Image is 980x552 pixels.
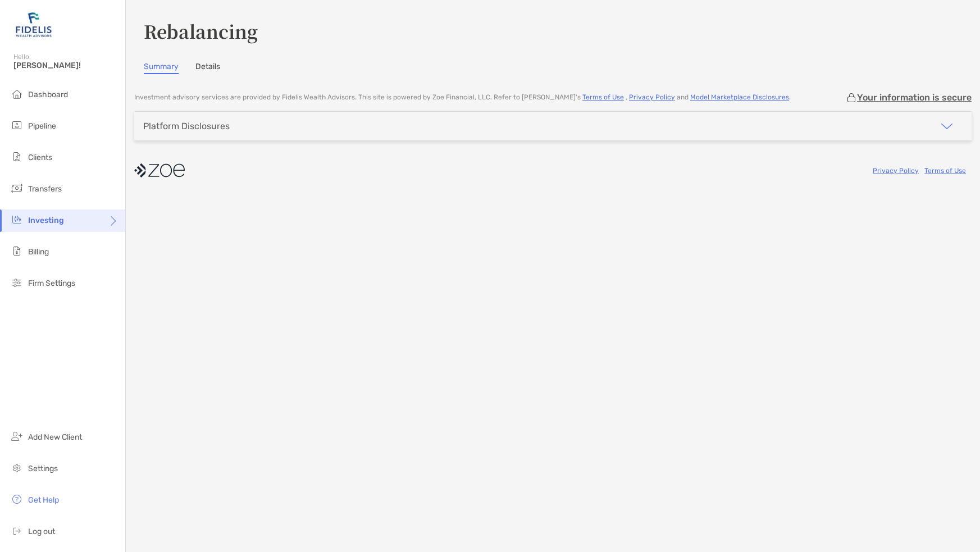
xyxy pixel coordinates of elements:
span: Investing [28,216,64,225]
img: dashboard icon [10,87,24,101]
img: settings icon [10,461,24,475]
span: Settings [28,464,58,473]
img: pipeline icon [10,118,24,132]
img: transfers icon [10,181,24,195]
a: Privacy Policy [873,167,919,175]
span: Firm Settings [28,279,75,288]
span: Clients [28,153,52,162]
img: get-help icon [10,492,24,506]
span: Billing [28,247,49,257]
img: billing icon [10,244,24,258]
img: company logo [134,158,185,183]
img: Zoe Logo [13,4,54,45]
div: Platform Disclosures [143,121,230,131]
span: Add New Client [28,432,82,442]
span: Log out [28,527,55,536]
a: Model Marketplace Disclosures [690,93,789,101]
a: Privacy Policy [629,93,675,101]
img: icon arrow [940,120,954,133]
a: Terms of Use [924,167,966,175]
a: Summary [144,62,179,74]
img: logout icon [10,524,24,537]
a: Details [195,62,220,74]
span: Dashboard [28,90,68,99]
img: investing icon [10,213,24,226]
a: Terms of Use [582,93,624,101]
img: firm-settings icon [10,276,24,289]
span: Pipeline [28,121,56,131]
span: Transfers [28,184,62,194]
img: clients icon [10,150,24,163]
span: [PERSON_NAME]! [13,61,118,70]
span: Get Help [28,495,59,505]
h3: Rebalancing [144,18,962,44]
p: Your information is secure [857,92,972,103]
p: Investment advisory services are provided by Fidelis Wealth Advisors . This site is powered by Zo... [134,93,791,102]
img: add_new_client icon [10,430,24,443]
